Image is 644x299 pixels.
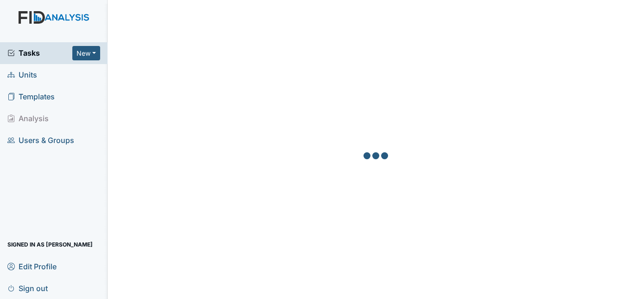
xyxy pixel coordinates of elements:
[7,90,55,104] span: Templates
[7,133,74,148] span: Users & Groups
[7,47,72,58] a: Tasks
[72,46,100,60] button: New
[7,259,57,273] span: Edit Profile
[7,237,93,252] span: Signed in as [PERSON_NAME]
[7,68,37,82] span: Units
[7,281,48,295] span: Sign out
